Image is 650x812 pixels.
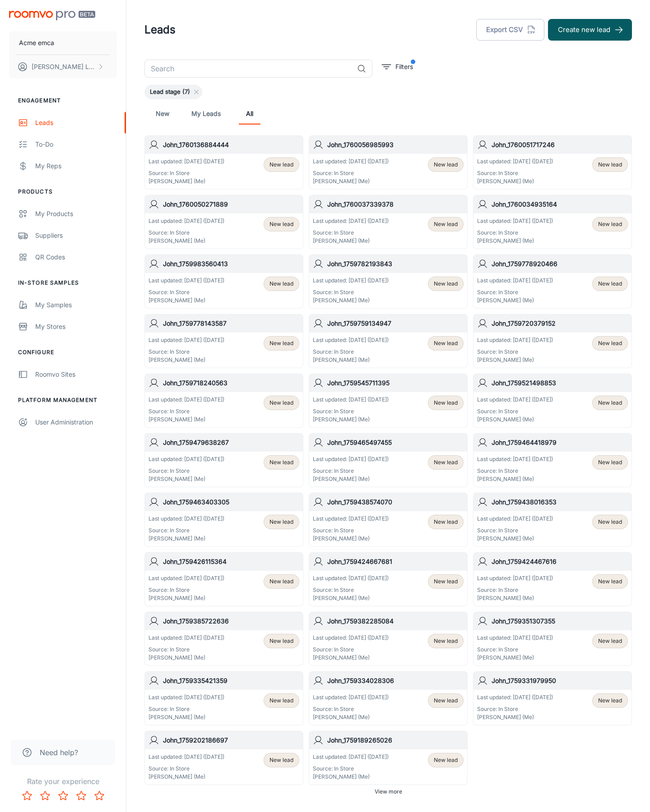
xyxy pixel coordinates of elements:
p: [PERSON_NAME] (Me) [313,535,389,543]
p: Last updated: [DATE] ([DATE]) [149,574,224,582]
div: My Reps [35,161,117,171]
div: Roomvo Sites [35,369,117,379]
p: Last updated: [DATE] ([DATE]) [149,634,224,642]
p: [PERSON_NAME] (Me) [313,713,389,721]
p: Source: In Store [149,646,224,654]
p: [PERSON_NAME] (Me) [149,177,224,185]
p: Last updated: [DATE] ([DATE]) [149,396,224,404]
p: [PERSON_NAME] (Me) [313,177,389,185]
div: User Administration [35,417,117,427]
span: New lead [598,161,622,169]
h6: John_1760051717246 [492,140,628,150]
h6: John_1759463403305 [163,497,299,507]
p: Last updated: [DATE] ([DATE]) [313,693,389,701]
p: Last updated: [DATE] ([DATE]) [477,396,553,404]
p: Filters [395,62,413,72]
p: [PERSON_NAME] (Me) [477,356,553,364]
p: Last updated: [DATE] ([DATE]) [313,157,389,166]
p: Last updated: [DATE] ([DATE]) [477,455,553,463]
p: Last updated: [DATE] ([DATE]) [313,336,389,344]
span: New lead [598,637,622,645]
p: Last updated: [DATE] ([DATE]) [477,515,553,523]
p: Last updated: [DATE] ([DATE]) [313,455,389,463]
a: John_1759202186697Last updated: [DATE] ([DATE])Source: In Store[PERSON_NAME] (Me)New lead [144,731,303,785]
h6: John_1759464418979 [492,438,628,448]
p: Last updated: [DATE] ([DATE]) [477,277,553,285]
div: Suppliers [35,231,117,240]
h6: John_1759759134947 [327,318,464,328]
a: John_1759382285084Last updated: [DATE] ([DATE])Source: In Store[PERSON_NAME] (Me)New lead [309,612,468,666]
p: [PERSON_NAME] (Me) [149,475,224,483]
p: [PERSON_NAME] (Me) [149,535,224,543]
p: Source: In Store [477,288,553,296]
h6: John_1759545711395 [327,378,464,388]
a: All [239,103,260,125]
p: Last updated: [DATE] ([DATE]) [477,693,553,701]
p: Last updated: [DATE] ([DATE]) [313,277,389,285]
a: John_1759424467616Last updated: [DATE] ([DATE])Source: In Store[PERSON_NAME] (Me)New lead [473,552,632,606]
p: Last updated: [DATE] ([DATE]) [313,217,389,225]
span: New lead [598,280,622,288]
a: My Leads [191,103,221,125]
p: Last updated: [DATE] ([DATE]) [149,455,224,463]
h6: John_1759465497455 [327,438,464,448]
span: New lead [434,458,458,466]
h6: John_1759782193843 [327,259,464,269]
h6: John_1759334028306 [327,676,464,686]
span: New lead [598,339,622,347]
p: [PERSON_NAME] (Me) [313,594,389,602]
a: New [152,103,173,125]
h6: John_1759479638267 [163,438,299,448]
p: Last updated: [DATE] ([DATE]) [477,634,553,642]
p: Source: In Store [149,407,224,415]
div: My Products [35,209,117,219]
span: New lead [269,161,293,169]
p: Source: In Store [149,586,224,594]
p: [PERSON_NAME] (Me) [313,296,389,304]
p: Acme emca [19,38,54,48]
span: New lead [434,280,458,288]
p: [PERSON_NAME] (Me) [149,594,224,602]
p: [PERSON_NAME] (Me) [477,594,553,602]
a: John_1759983560413Last updated: [DATE] ([DATE])Source: In Store[PERSON_NAME] (Me)New lead [144,254,303,309]
p: [PERSON_NAME] (Me) [477,654,553,662]
h6: John_1759718240563 [163,378,299,388]
button: View more [371,785,406,798]
p: Last updated: [DATE] ([DATE]) [477,336,553,344]
button: Rate 3 star [54,787,72,805]
a: John_1760136884444Last updated: [DATE] ([DATE])Source: In Store[PERSON_NAME] (Me)New lead [144,135,303,189]
p: Source: In Store [149,526,224,535]
p: Source: In Store [313,586,389,594]
p: Source: In Store [313,348,389,356]
span: New lead [434,339,458,347]
a: John_1760037339378Last updated: [DATE] ([DATE])Source: In Store[PERSON_NAME] (Me)New lead [309,195,468,249]
span: New lead [269,458,293,466]
div: My Stores [35,322,117,332]
p: Source: In Store [149,348,224,356]
button: Acme emca [9,31,117,55]
a: John_1759778920466Last updated: [DATE] ([DATE])Source: In Store[PERSON_NAME] (Me)New lead [473,254,632,309]
span: New lead [269,518,293,526]
h6: John_1759189265026 [327,735,464,745]
a: John_1759426115364Last updated: [DATE] ([DATE])Source: In Store[PERSON_NAME] (Me)New lead [144,552,303,606]
div: To-do [35,139,117,149]
p: [PERSON_NAME] (Me) [149,654,224,662]
p: [PERSON_NAME] (Me) [149,356,224,364]
p: Source: In Store [313,526,389,535]
p: Source: In Store [477,646,553,654]
h6: John_1760056985993 [327,140,464,150]
p: Source: In Store [477,526,553,535]
h6: John_1759351307355 [492,616,628,626]
p: Source: In Store [477,467,553,475]
h6: John_1759983560413 [163,259,299,269]
p: Last updated: [DATE] ([DATE]) [313,515,389,523]
p: Source: In Store [477,705,553,713]
h6: John_1759424667681 [327,557,464,567]
h6: John_1759778920466 [492,259,628,269]
span: New lead [269,339,293,347]
a: John_1759335421359Last updated: [DATE] ([DATE])Source: In Store[PERSON_NAME] (Me)New lead [144,671,303,725]
h6: John_1760050271889 [163,199,299,209]
p: Source: In Store [313,407,389,415]
span: New lead [434,756,458,764]
p: Last updated: [DATE] ([DATE]) [149,753,224,761]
